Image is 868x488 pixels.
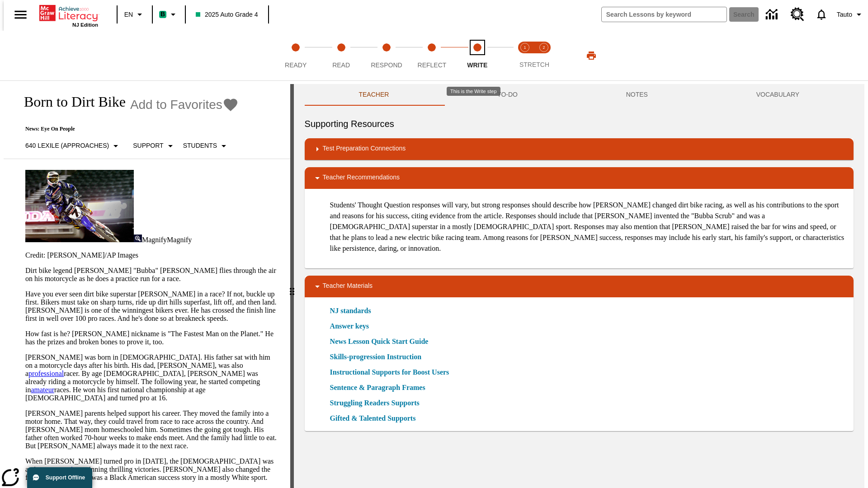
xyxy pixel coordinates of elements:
div: Teacher Recommendations [305,167,854,189]
div: This is the Write step [447,87,500,96]
p: When [PERSON_NAME] turned pro in [DATE], the [DEMOGRAPHIC_DATA] was an instant , winning thrillin... [25,457,279,482]
span: NJ Edition [72,22,98,28]
button: VOCABULARY [702,84,854,106]
h6: Supporting Resources [305,117,854,131]
span: STRETCH [519,61,549,68]
p: Credit: [PERSON_NAME]/AP Images [25,251,279,259]
p: Dirt bike legend [PERSON_NAME] "Bubba" [PERSON_NAME] flies through the air on his motorcycle as h... [25,267,279,283]
a: Skills-progression Instruction, Will open in new browser window or tab [330,352,422,362]
a: Sentence & Paragraph Frames, Will open in new browser window or tab [330,382,425,393]
button: TO-DO [443,84,572,106]
a: Data Center [760,2,785,27]
a: Struggling Readers Supports [330,398,425,408]
button: Select Student [179,138,233,154]
a: amateur [31,386,54,394]
p: Teacher Materials [323,281,373,292]
p: News: Eye On People [14,126,239,132]
a: News Lesson Quick Start Guide, Will open in new browser window or tab [330,336,429,347]
p: [PERSON_NAME] parents helped support his career. They moved the family into a motor home. That wa... [25,409,279,450]
a: sensation [53,465,80,473]
p: Students' Thought Question responses will vary, but strong responses should describe how [PERSON_... [330,200,846,254]
p: Test Preparation Connections [323,144,406,155]
input: search field [602,7,726,22]
div: reading [4,84,290,483]
p: [PERSON_NAME] was born in [DEMOGRAPHIC_DATA]. His father sat with him on a motorcycle days after ... [25,353,279,402]
a: Resource Center, Will open in new tab [785,2,810,27]
a: Notifications [810,3,833,26]
button: Profile/Settings [833,6,868,23]
span: Add to Favorites [130,98,222,112]
div: activity [294,84,864,488]
a: NJ standards [330,305,377,316]
button: Read step 2 of 5 [315,31,367,80]
span: Tauto [837,10,852,19]
button: Write step 5 of 5 [451,31,504,80]
button: Print [577,47,606,64]
span: Respond [371,61,402,69]
img: Magnify [134,235,142,242]
div: Test Preparation Connections [305,138,854,160]
div: Teacher Materials [305,276,854,297]
div: Instructional Panel Tabs [305,84,854,106]
button: Teacher [305,84,443,106]
text: 1 [524,45,526,50]
h1: Born to Dirt Bike [14,94,126,110]
button: Add to Favorites - Born to Dirt Bike [130,97,239,113]
p: Students [183,141,217,150]
a: Instructional Supports for Boost Users, Will open in new browser window or tab [330,367,449,378]
button: Reflect step 4 of 5 [406,31,458,80]
span: Magnify [167,236,192,244]
span: Support Offline [46,474,85,481]
a: Gifted & Talented Supports [330,413,421,424]
text: 2 [542,45,545,50]
p: 640 Lexile (Approaches) [25,141,109,150]
span: Magnify [142,236,167,244]
span: B [160,9,165,20]
a: Answer keys, Will open in new browser window or tab [330,321,369,332]
button: Select Lexile, 640 Lexile (Approaches) [22,138,125,154]
button: Ready step 1 of 5 [269,31,322,80]
div: Home [39,3,98,28]
span: EN [124,10,133,19]
button: NOTES [572,84,702,106]
span: Write [467,61,487,69]
button: Scaffolds, Support [129,138,179,154]
button: Open side menu [7,1,34,28]
button: Boost Class color is mint green. Change class color [156,6,182,23]
button: Stretch Respond step 2 of 2 [531,31,557,80]
p: Support [133,141,163,150]
button: Language: EN, Select a language [120,6,149,23]
span: Read [332,61,350,69]
button: Respond step 3 of 5 [360,31,413,80]
p: How fast is he? [PERSON_NAME] nickname is "The Fastest Man on the Planet." He has the prizes and ... [25,330,279,346]
a: professional [28,370,64,377]
span: Reflect [418,61,447,69]
img: Motocross racer James Stewart flies through the air on his dirt bike. [25,170,134,242]
span: 2025 Auto Grade 4 [196,10,258,19]
div: Press Enter or Spacebar and then press right and left arrow keys to move the slider [290,84,294,488]
button: Stretch Read step 1 of 2 [512,31,538,80]
span: Ready [285,61,307,69]
button: Support Offline [27,467,92,488]
p: Have you ever seen dirt bike superstar [PERSON_NAME] in a race? If not, buckle up first. Bikers m... [25,290,279,323]
p: Teacher Recommendations [323,173,400,183]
